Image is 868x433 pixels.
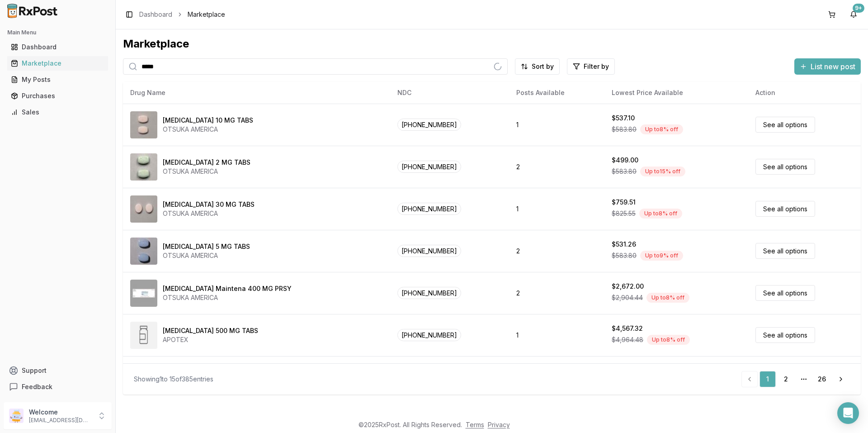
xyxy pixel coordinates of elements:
[163,293,292,302] div: OTSUKA AMERICA
[612,282,644,291] div: $2,672.00
[130,111,157,138] img: Abilify 10 MG TABS
[130,153,157,181] img: Abilify 2 MG TABS
[612,209,636,218] span: $825.55
[163,284,292,293] div: [MEDICAL_DATA] Maintena 400 MG PRSY
[22,382,52,391] span: Feedback
[163,167,250,176] div: OTSUKA AMERICA
[584,62,609,71] span: Filter by
[7,104,108,120] a: Sales
[4,4,61,18] img: RxPost Logo
[163,242,250,251] div: [MEDICAL_DATA] 5 MG TABS
[397,161,461,173] span: [PHONE_NUMBER]
[130,322,157,349] img: Abiraterone Acetate 500 MG TABS
[837,402,859,424] div: Open Intercom Messenger
[640,124,683,134] div: Up to 8 % off
[612,335,643,344] span: $4,964.48
[488,421,510,428] a: Privacy
[163,209,255,218] div: OTSUKA AMERICA
[123,82,390,104] th: Drug Name
[567,58,615,75] button: Filter by
[612,240,636,249] div: $531.26
[755,159,815,175] a: See all options
[163,326,258,335] div: [MEDICAL_DATA] 500 MG TABS
[11,43,104,52] div: Dashboard
[7,39,108,55] a: Dashboard
[612,156,638,165] div: $499.00
[4,89,112,103] button: Purchases
[748,82,861,104] th: Action
[4,72,112,87] button: My Posts
[778,371,794,387] a: 2
[397,245,461,257] span: [PHONE_NUMBER]
[4,56,112,71] button: Marketplace
[755,327,815,343] a: See all options
[9,409,24,423] img: User avatar
[532,62,554,71] span: Sort by
[755,117,815,133] a: See all options
[163,251,250,260] div: OTSUKA AMERICA
[188,10,225,19] span: Marketplace
[4,105,112,119] button: Sales
[4,379,112,395] button: Feedback
[832,371,850,387] a: Go to next page
[163,125,253,134] div: OTSUKA AMERICA
[466,421,484,428] a: Terms
[509,82,604,104] th: Posts Available
[123,37,861,51] div: Marketplace
[612,167,637,176] span: $583.80
[612,198,636,207] div: $759.51
[4,362,112,379] button: Support
[4,40,112,54] button: Dashboard
[640,251,683,261] div: Up to 9 % off
[397,329,461,341] span: [PHONE_NUMBER]
[509,314,604,356] td: 1
[390,82,509,104] th: NDC
[794,58,861,75] button: List new post
[29,417,92,424] p: [EMAIL_ADDRESS][DOMAIN_NAME]
[612,251,637,260] span: $583.80
[853,4,864,13] div: 9+
[509,272,604,314] td: 2
[397,119,461,131] span: [PHONE_NUMBER]
[612,293,643,302] span: $2,904.44
[11,108,104,117] div: Sales
[139,10,172,19] a: Dashboard
[755,285,815,301] a: See all options
[163,116,253,125] div: [MEDICAL_DATA] 10 MG TABS
[163,335,258,344] div: APOTEX
[755,201,815,217] a: See all options
[640,167,685,176] div: Up to 15 % off
[11,91,104,100] div: Purchases
[646,293,689,303] div: Up to 8 % off
[612,324,643,333] div: $4,567.32
[509,104,604,146] td: 1
[7,55,108,71] a: Marketplace
[604,82,748,104] th: Lowest Price Available
[7,29,108,36] h2: Main Menu
[612,114,635,123] div: $537.10
[612,125,637,134] span: $583.80
[509,146,604,188] td: 2
[130,280,157,307] img: Abilify Maintena 400 MG PRSY
[11,75,104,84] div: My Posts
[811,61,855,72] span: List new post
[397,203,461,215] span: [PHONE_NUMBER]
[134,375,213,384] div: Showing 1 to 15 of 385 entries
[509,356,604,398] td: 5
[515,58,560,75] button: Sort by
[509,188,604,230] td: 1
[794,63,861,72] a: List new post
[130,238,157,265] img: Abilify 5 MG TABS
[7,88,108,104] a: Purchases
[130,195,157,223] img: Abilify 30 MG TABS
[647,335,690,345] div: Up to 8 % off
[11,59,104,68] div: Marketplace
[741,371,850,387] nav: pagination
[509,230,604,272] td: 2
[29,408,92,417] p: Welcome
[397,287,461,299] span: [PHONE_NUMBER]
[639,209,682,219] div: Up to 8 % off
[846,7,861,22] button: 9+
[139,10,225,19] nav: breadcrumb
[755,243,815,259] a: See all options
